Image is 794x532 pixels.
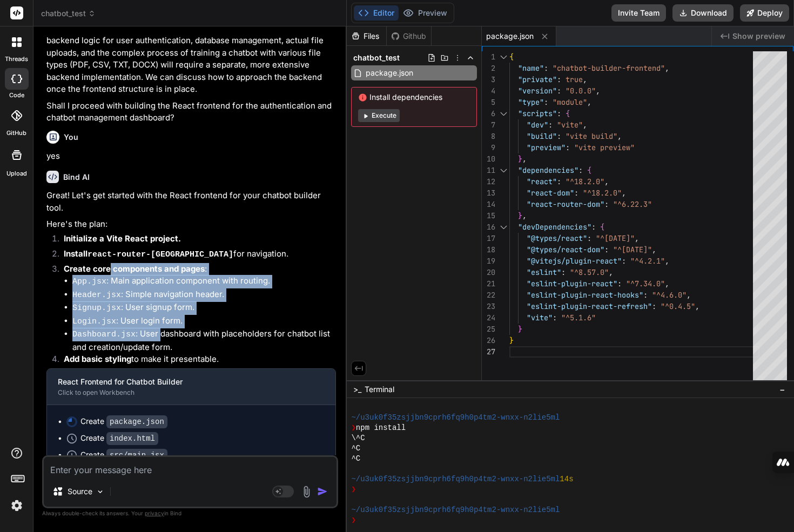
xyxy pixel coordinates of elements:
[365,384,394,395] span: Terminal
[482,312,495,324] div: 24
[527,199,604,209] span: "react-router-dom"
[622,188,626,198] span: ,
[509,335,514,345] span: }
[80,416,167,427] div: Create
[64,132,78,143] h6: You
[518,211,522,220] span: }
[527,131,557,141] span: "build"
[64,248,233,259] strong: Install
[527,267,561,277] span: "eslint"
[604,245,609,254] span: :
[604,177,609,186] span: ,
[317,486,328,497] img: icon
[560,474,573,484] span: 14s
[626,279,665,288] span: "^7.34.0"
[574,143,635,152] span: "vite preview"
[482,187,495,199] div: 13
[482,210,495,221] div: 15
[557,109,561,118] span: :
[46,190,336,214] p: Great! Let's get started with the React frontend for your chatbot builder tool.
[630,256,665,266] span: "^4.2.1"
[482,142,495,153] div: 9
[55,263,336,354] li: :
[351,423,355,433] span: ❯
[527,290,643,300] span: "eslint-plugin-react-hooks"
[482,335,495,346] div: 26
[106,415,167,428] code: package.json
[347,31,386,42] div: Files
[106,432,158,445] code: index.html
[518,63,544,73] span: "name"
[72,275,336,288] li: : Main application component with routing.
[351,484,355,495] span: ❯
[591,222,596,232] span: :
[496,51,510,63] div: Click to collapse the range.
[687,290,691,300] span: ,
[482,324,495,335] div: 25
[587,233,591,243] span: :
[661,301,695,311] span: "^0.4.5"
[518,97,544,107] span: "type"
[522,154,527,164] span: ,
[522,211,527,220] span: ,
[72,330,136,339] code: Dashboard.jsx
[672,4,734,22] button: Download
[6,129,26,138] label: GitHub
[42,508,338,518] p: Always double-check its answers. Your in Bind
[387,31,431,42] div: Github
[482,165,495,176] div: 11
[482,255,495,267] div: 19
[5,55,28,64] label: threads
[561,313,596,322] span: "^5.1.6"
[64,233,181,244] strong: Initialize a Vite React project.
[55,353,336,368] li: to make it presentable.
[557,86,561,96] span: :
[527,233,587,243] span: "@types/react"
[399,5,452,21] button: Preview
[353,52,400,63] span: chatbot_test
[553,97,587,107] span: "module"
[527,279,617,288] span: "eslint-plugin-react"
[482,244,495,255] div: 18
[518,154,522,164] span: }
[482,131,495,142] div: 8
[566,143,570,152] span: :
[351,474,560,484] span: ~/u3uk0f35zsjjbn9cprh6fq9h0p4tm2-wnxx-n2lie5ml
[46,23,336,96] p: This initial artifact will focus solely on the frontend UI. The backend logic for user authentica...
[635,233,639,243] span: ,
[482,289,495,301] div: 22
[358,109,400,122] button: Execute
[46,150,336,163] p: yes
[486,31,534,42] span: package.json
[527,120,548,130] span: "dev"
[779,384,785,395] span: −
[622,256,626,266] span: :
[566,109,570,118] span: {
[482,301,495,312] div: 23
[6,169,27,178] label: Upload
[41,8,96,19] span: chatbot_test
[561,267,566,277] span: :
[527,245,604,254] span: "@types/react-dom"
[617,279,622,288] span: :
[353,384,361,395] span: >_
[613,199,652,209] span: "^6.22.3"
[72,317,116,326] code: Login.jsx
[8,496,26,515] img: settings
[600,222,604,232] span: {
[527,177,557,186] span: "react"
[80,449,167,461] div: Create
[557,177,561,186] span: :
[482,74,495,85] div: 3
[596,233,635,243] span: "^[DATE]"
[518,109,557,118] span: "scripts"
[354,5,399,21] button: Editor
[80,433,158,444] div: Create
[351,505,560,515] span: ~/u3uk0f35zsjjbn9cprh6fq9h0p4tm2-wnxx-n2lie5ml
[58,376,307,387] div: React Frontend for Chatbot Builder
[482,63,495,74] div: 2
[518,75,557,84] span: "private"
[482,108,495,119] div: 6
[652,301,656,311] span: :
[482,346,495,358] div: 27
